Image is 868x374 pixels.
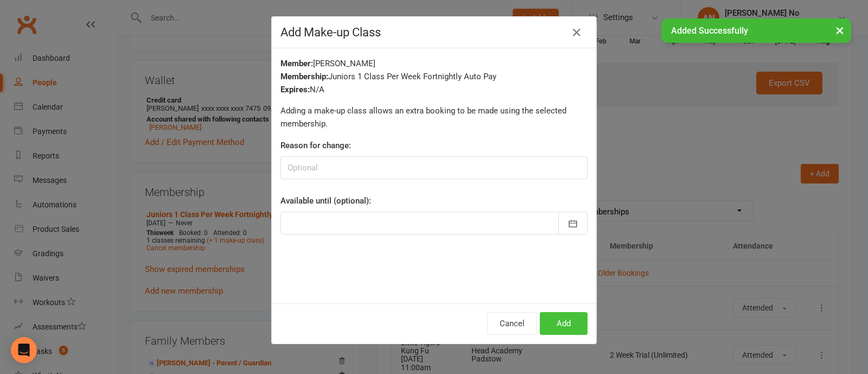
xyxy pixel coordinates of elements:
input: Optional [280,156,588,179]
button: × [830,18,850,42]
div: [PERSON_NAME] [280,57,588,70]
strong: Membership: [280,72,328,81]
div: Added Successfully [661,18,851,43]
div: Open Intercom Messenger [11,337,37,363]
label: Reason for change: [280,139,351,152]
strong: Expires: [280,85,310,94]
strong: Member: [280,59,313,68]
label: Available until (optional): [280,194,371,207]
button: Cancel [487,312,537,335]
button: Add [540,312,588,335]
p: Adding a make-up class allows an extra booking to be made using the selected membership. [280,104,588,130]
div: Juniors 1 Class Per Week Fortnightly Auto Pay [280,70,588,83]
div: N/A [280,83,588,96]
